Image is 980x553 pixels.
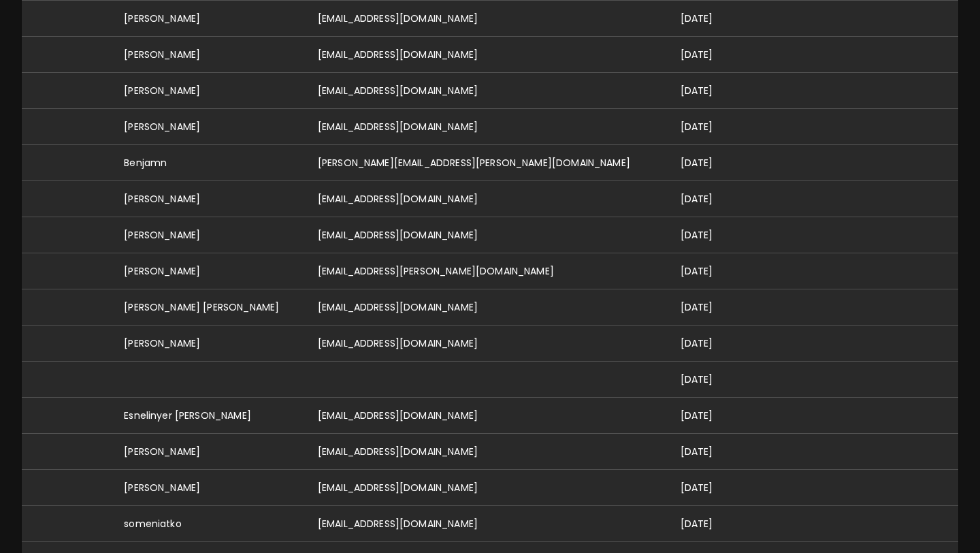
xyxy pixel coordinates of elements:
td: Benjamn [113,145,307,181]
td: [PERSON_NAME] [113,217,307,253]
td: [PERSON_NAME] [113,434,307,470]
td: [PERSON_NAME] [113,37,307,73]
td: [PERSON_NAME] [113,1,307,37]
td: [DATE] [670,362,751,398]
td: [EMAIL_ADDRESS][DOMAIN_NAME] [307,109,670,145]
td: [DATE] [670,145,751,181]
td: [DATE] [670,217,751,253]
td: [DATE] [670,253,751,289]
td: [PERSON_NAME] [113,470,307,506]
td: [PERSON_NAME] [113,73,307,109]
td: [PERSON_NAME] [PERSON_NAME] [113,289,307,326]
td: [DATE] [670,506,751,542]
td: [EMAIL_ADDRESS][DOMAIN_NAME] [307,73,670,109]
td: [EMAIL_ADDRESS][DOMAIN_NAME] [307,217,670,253]
td: [DATE] [670,434,751,470]
td: someniatko [113,506,307,542]
td: [PERSON_NAME] [113,181,307,217]
td: [EMAIL_ADDRESS][DOMAIN_NAME] [307,398,670,434]
td: [EMAIL_ADDRESS][PERSON_NAME][DOMAIN_NAME] [307,253,670,289]
td: [EMAIL_ADDRESS][DOMAIN_NAME] [307,470,670,506]
td: [DATE] [670,181,751,217]
td: [EMAIL_ADDRESS][DOMAIN_NAME] [307,1,670,37]
td: Esnelinyer [PERSON_NAME] [113,398,307,434]
td: [EMAIL_ADDRESS][DOMAIN_NAME] [307,326,670,362]
td: [DATE] [670,326,751,362]
td: [DATE] [670,470,751,506]
td: [DATE] [670,398,751,434]
td: [DATE] [670,73,751,109]
td: [DATE] [670,37,751,73]
td: [PERSON_NAME][EMAIL_ADDRESS][PERSON_NAME][DOMAIN_NAME] [307,145,670,181]
td: [EMAIL_ADDRESS][DOMAIN_NAME] [307,289,670,326]
td: [DATE] [670,1,751,37]
td: [EMAIL_ADDRESS][DOMAIN_NAME] [307,37,670,73]
td: [EMAIL_ADDRESS][DOMAIN_NAME] [307,506,670,542]
td: [EMAIL_ADDRESS][DOMAIN_NAME] [307,434,670,470]
td: [EMAIL_ADDRESS][DOMAIN_NAME] [307,181,670,217]
td: [PERSON_NAME] [113,253,307,289]
td: [DATE] [670,109,751,145]
td: [PERSON_NAME] [113,109,307,145]
td: [PERSON_NAME] [113,326,307,362]
td: [DATE] [670,289,751,326]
